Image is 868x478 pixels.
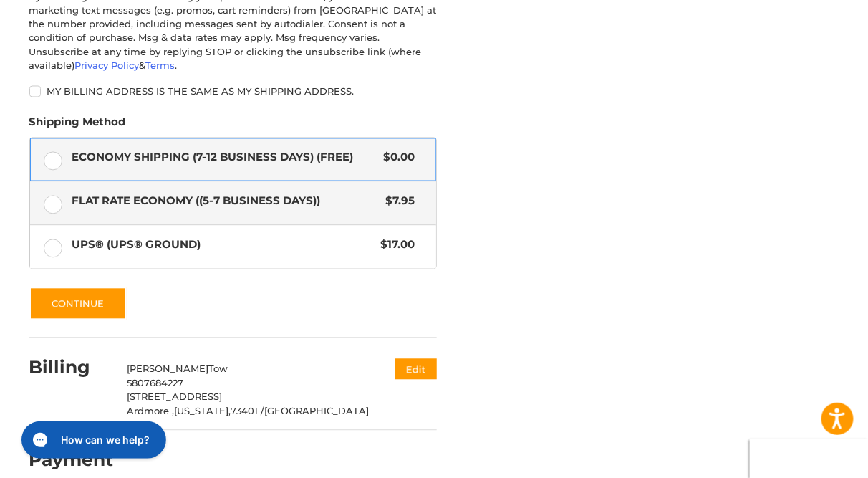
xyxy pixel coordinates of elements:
span: Ardmore , [127,406,174,417]
span: $17.00 [374,237,415,254]
iframe: Gorgias live chat messenger [14,416,170,464]
span: 5807684227 [127,378,183,389]
iframe: Google Customer Reviews [750,439,868,478]
span: [GEOGRAPHIC_DATA] [264,406,369,417]
span: $7.95 [379,193,415,210]
span: Tow [208,363,228,375]
a: Privacy Policy [75,60,140,72]
span: $0.00 [377,150,415,166]
span: 73401 / [231,406,264,417]
button: Edit [395,359,437,380]
span: [US_STATE], [174,406,231,417]
span: Flat Rate Economy ((5-7 Business Days)) [72,193,379,210]
span: [PERSON_NAME] [127,363,208,375]
span: Economy Shipping (7-12 Business Days) (Free) [72,150,377,166]
label: My billing address is the same as my shipping address. [29,86,437,97]
button: Continue [29,287,127,320]
legend: Shipping Method [29,115,126,138]
span: UPS® (UPS® Ground) [72,237,374,254]
a: Terms [146,60,175,72]
h2: Billing [29,357,113,379]
span: [STREET_ADDRESS] [127,391,222,403]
